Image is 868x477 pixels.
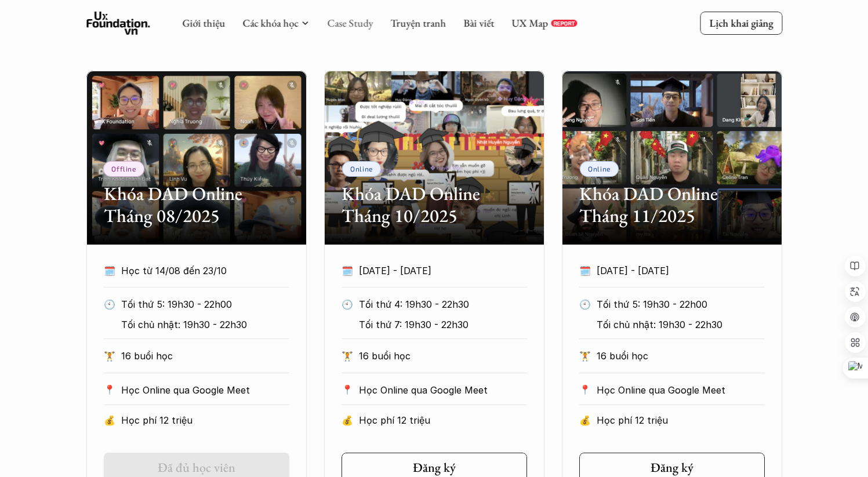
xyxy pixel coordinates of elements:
p: Online [350,165,373,173]
p: 🏋️ [342,347,353,365]
a: UX Map [511,16,548,30]
p: Tối thứ 4: 19h30 - 22h30 [359,296,521,313]
p: Học phí 12 triệu [359,412,527,429]
p: Học từ 14/08 đến 23/10 [121,262,289,279]
p: 💰 [342,412,353,429]
p: Tối chủ nhật: 19h30 - 22h30 [597,316,758,333]
h2: Khóa DAD Online Tháng 11/2025 [579,183,765,227]
a: Case Study [327,16,373,30]
h5: Đã đủ học viên [158,460,235,475]
p: 🗓️ [104,262,115,279]
h5: Đăng ký [651,460,693,475]
a: Truyện tranh [390,16,446,30]
p: 16 buổi học [359,347,527,365]
p: Học Online qua Google Meet [597,381,765,399]
p: 📍 [104,384,115,395]
h2: Khóa DAD Online Tháng 10/2025 [342,183,527,227]
p: 🏋️ [579,347,591,365]
p: 🗓️ [579,262,591,279]
p: 📍 [342,384,353,395]
a: Lịch khai giảng [700,12,782,34]
p: Tối thứ 5: 19h30 - 22h00 [121,296,283,313]
p: Tối chủ nhật: 19h30 - 22h30 [121,316,283,333]
h5: Đăng ký [413,460,456,475]
p: Online [588,165,611,173]
p: 16 buổi học [121,347,289,365]
p: Tối thứ 7: 19h30 - 22h30 [359,316,521,333]
p: Học phí 12 triệu [121,412,289,429]
a: Các khóa học [242,16,298,30]
p: 📍 [579,384,591,395]
p: Học Online qua Google Meet [121,381,289,399]
p: 🕙 [579,296,591,313]
p: 💰 [579,412,591,429]
p: 🏋️ [104,347,115,365]
p: [DATE] - [DATE] [359,262,527,279]
p: 🗓️ [342,262,353,279]
p: Offline [111,165,136,173]
p: Học Online qua Google Meet [359,381,527,399]
p: [DATE] - [DATE] [597,262,765,279]
p: 🕙 [104,296,115,313]
p: REPORT [553,20,575,27]
p: Lịch khai giảng [709,16,773,30]
p: Học phí 12 triệu [597,412,765,429]
h2: Khóa DAD Online Tháng 08/2025 [104,183,289,227]
p: 🕙 [342,296,353,313]
a: Bài viết [463,16,494,30]
p: Tối thứ 5: 19h30 - 22h00 [597,296,758,313]
p: 💰 [104,412,115,429]
a: Giới thiệu [182,16,225,30]
p: 16 buổi học [597,347,765,365]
